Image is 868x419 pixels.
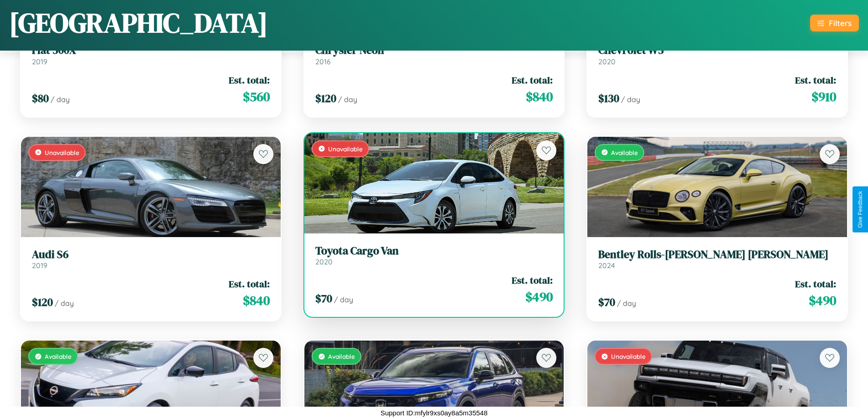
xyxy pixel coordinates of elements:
span: Unavailable [45,149,79,156]
span: 2020 [598,57,616,66]
div: Filters [829,18,852,28]
h3: Audi S6 [32,248,270,261]
h3: Fiat 500X [32,44,270,57]
a: Toyota Cargo Van2020 [315,244,553,267]
span: 2016 [315,57,331,66]
span: Available [328,352,355,360]
span: Est. total: [795,277,836,290]
span: Est. total: [512,73,553,87]
span: / day [334,295,353,304]
span: 2019 [32,57,47,66]
span: Est. total: [512,274,553,287]
span: Available [611,149,638,156]
span: / day [51,95,70,104]
span: / day [338,95,357,104]
span: Est. total: [795,73,836,87]
h3: Bentley Rolls-[PERSON_NAME] [PERSON_NAME] [598,248,836,261]
span: $ 490 [525,288,553,306]
span: $ 130 [598,91,619,106]
span: 2019 [32,261,47,270]
span: Est. total: [229,73,270,87]
a: Audi S62019 [32,248,270,270]
h3: Chevrolet W5 [598,44,836,57]
span: $ 80 [32,91,49,106]
span: $ 70 [315,291,332,306]
span: / day [55,299,74,308]
span: $ 120 [32,295,53,310]
span: $ 560 [243,88,270,106]
a: Bentley Rolls-[PERSON_NAME] [PERSON_NAME]2024 [598,248,836,270]
h3: Chrysler Neon [315,44,553,57]
span: 2024 [598,261,615,270]
h3: Toyota Cargo Van [315,244,553,258]
a: Chrysler Neon2016 [315,44,553,66]
div: Give Feedback [857,191,863,228]
button: Filters [810,15,859,31]
span: / day [621,95,640,104]
a: Fiat 500X2019 [32,44,270,66]
span: / day [617,299,636,308]
span: 2020 [315,257,333,266]
p: Support ID: mfylr9xs0ay8a5m35548 [380,407,488,419]
span: Available [45,352,72,360]
h1: [GEOGRAPHIC_DATA] [9,4,268,41]
span: Est. total: [229,277,270,290]
span: $ 490 [809,291,836,310]
span: $ 70 [598,295,615,310]
span: $ 840 [243,291,270,310]
span: $ 910 [812,88,836,106]
a: Chevrolet W52020 [598,44,836,66]
span: Unavailable [611,352,646,360]
span: Unavailable [328,145,363,153]
span: $ 840 [526,88,553,106]
span: $ 120 [315,91,336,106]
